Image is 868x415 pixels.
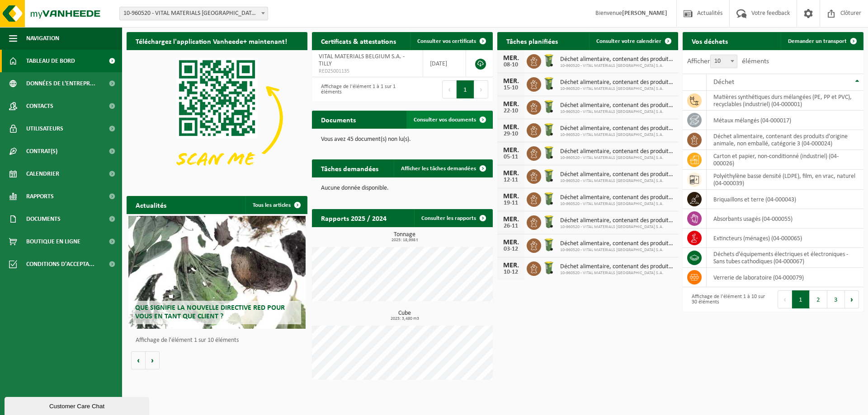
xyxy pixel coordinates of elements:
a: Consulter vos certificats [410,32,492,50]
h2: Rapports 2025 / 2024 [312,209,396,227]
h2: Certificats & attestations [312,32,405,50]
div: 03-12 [502,246,520,252]
button: 1 [457,80,474,98]
a: Tous les articles [245,196,307,214]
span: 10-960520 - VITAL MATERIALS [GEOGRAPHIC_DATA] S.A. [560,132,674,138]
td: matières synthétiques durs mélangées (PE, PP et PVC), recyclables (industriel) (04-000001) [707,91,863,111]
div: Affichage de l'élément 1 à 10 sur 30 éléments [687,289,769,309]
div: MER. [502,216,520,223]
td: [DATE] [423,50,466,77]
div: MER. [502,262,520,269]
span: Que signifie la nouvelle directive RED pour vous en tant que client ? [135,304,285,320]
span: 2025: 3,480 m3 [316,317,493,321]
a: Que signifie la nouvelle directive RED pour vous en tant que client ? [128,216,306,329]
span: Tableau de bord [26,50,75,72]
img: Download de VHEPlus App [127,50,307,186]
span: Déchet alimentaire, contenant des produits d'origine animale, non emballé, catég... [560,240,674,247]
div: 10-12 [502,269,520,275]
button: Previous [442,80,457,98]
span: 10-960520 - VITAL MATERIALS [GEOGRAPHIC_DATA] S.A. [560,178,674,184]
td: briquaillons et terre (04-000043) [707,190,863,209]
a: Consulter votre calendrier [589,32,677,50]
div: 12-11 [502,177,520,183]
span: VITAL MATERIALS BELGIUM S.A. - TILLY [319,53,405,67]
span: Contrat(s) [26,140,57,163]
div: MER. [502,170,520,177]
td: absorbants usagés (04-000055) [707,209,863,228]
span: Déchet alimentaire, contenant des produits d'origine animale, non emballé, catég... [560,79,674,86]
span: Contacts [26,95,53,117]
span: Rapports [26,185,54,208]
span: 10-960520 - VITAL MATERIALS [GEOGRAPHIC_DATA] S.A. [560,201,674,207]
img: WB-0140-HPE-GN-50 [541,99,557,114]
button: 3 [827,290,845,308]
span: Consulter votre calendrier [596,38,661,44]
div: 19-11 [502,200,520,206]
span: 10-960520 - VITAL MATERIALS BELGIUM S.A. - TILLY [120,7,268,20]
div: MER. [502,101,520,108]
button: Next [474,80,488,98]
h2: Vos déchets [683,32,737,50]
img: WB-0140-HPE-GN-50 [541,145,557,160]
span: Données de l'entrepr... [26,72,95,95]
div: MER. [502,55,520,62]
span: Calendrier [26,163,59,185]
span: Déchet alimentaire, contenant des produits d'origine animale, non emballé, catég... [560,217,674,224]
a: Consulter les rapports [414,209,492,227]
td: déchet alimentaire, contenant des produits d'origine animale, non emballé, catégorie 3 (04-000024) [707,130,863,150]
button: Volgende [146,351,160,369]
img: WB-0140-HPE-GN-50 [541,53,557,68]
span: 10-960520 - VITAL MATERIALS BELGIUM S.A. - TILLY [119,7,268,20]
img: WB-0140-HPE-GN-50 [541,76,557,91]
iframe: chat widget [5,395,151,415]
td: carton et papier, non-conditionné (industriel) (04-000026) [707,150,863,170]
h2: Tâches planifiées [497,32,567,50]
span: 10 [711,55,737,68]
span: Déchet alimentaire, contenant des produits d'origine animale, non emballé, catég... [560,102,674,109]
div: 08-10 [502,62,520,68]
span: 10 [710,55,737,68]
span: Utilisateurs [26,117,63,140]
span: 10-960520 - VITAL MATERIALS [GEOGRAPHIC_DATA] S.A. [560,247,674,253]
span: Déchet alimentaire, contenant des produits d'origine animale, non emballé, catég... [560,194,674,201]
span: 10-960520 - VITAL MATERIALS [GEOGRAPHIC_DATA] S.A. [560,63,674,69]
div: 26-11 [502,223,520,229]
img: WB-0140-HPE-GN-50 [541,191,557,206]
label: Afficher éléments [687,58,769,65]
p: Vous avez 45 document(s) non lu(s). [321,136,484,143]
a: Demander un transport [781,32,863,50]
span: Déchet [713,79,734,86]
td: verrerie de laboratoire (04-000079) [707,268,863,287]
button: Previous [778,290,792,308]
span: Consulter vos documents [414,117,476,123]
span: Déchet alimentaire, contenant des produits d'origine animale, non emballé, catég... [560,171,674,178]
td: déchets d'équipements électriques et électroniques - Sans tubes cathodiques (04-000067) [707,248,863,268]
h2: Actualités [127,196,175,214]
a: Consulter vos documents [406,111,492,129]
span: Déchet alimentaire, contenant des produits d'origine animale, non emballé, catég... [560,263,674,270]
span: RED25001135 [319,68,416,75]
img: WB-0140-HPE-GN-50 [541,214,557,229]
img: WB-0140-HPE-GN-50 [541,122,557,137]
button: Next [845,290,859,308]
div: MER. [502,78,520,85]
h2: Téléchargez l'application Vanheede+ maintenant! [127,32,296,50]
h3: Tonnage [316,232,493,242]
span: Afficher les tâches demandées [401,166,476,172]
p: Aucune donnée disponible. [321,185,484,191]
div: Affichage de l'élément 1 à 1 sur 1 éléments [316,79,398,99]
div: MER. [502,147,520,154]
img: WB-0140-HPE-GN-50 [541,237,557,252]
span: 10-960520 - VITAL MATERIALS [GEOGRAPHIC_DATA] S.A. [560,86,674,92]
img: WB-0140-HPE-GN-50 [541,260,557,275]
h2: Tâches demandées [312,159,387,177]
strong: [PERSON_NAME] [622,10,667,17]
div: MER. [502,193,520,200]
div: 29-10 [502,131,520,137]
span: Demander un transport [788,38,847,44]
span: 2025: 18,998 t [316,238,493,242]
span: Navigation [26,27,59,50]
span: Boutique en ligne [26,230,80,253]
td: polyéthylène basse densité (LDPE), film, en vrac, naturel (04-000039) [707,170,863,190]
img: WB-0140-HPE-GN-50 [541,168,557,183]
